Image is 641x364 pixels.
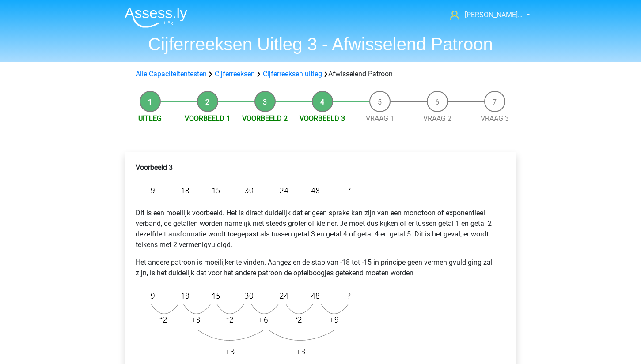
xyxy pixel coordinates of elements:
p: Het andere patroon is moeilijker te vinden. Aangezien de stap van -18 tot -15 in principe geen ve... [136,257,506,278]
b: Voorbeeld 3 [136,163,173,172]
a: Cijferreeksen [215,70,255,78]
a: Cijferreeksen uitleg [263,70,322,78]
div: Afwisselend Patroon [132,69,509,79]
img: Alternating_Example_3_1.png [136,180,355,201]
h1: Cijferreeksen Uitleg 3 - Afwisselend Patroon [118,34,524,55]
a: Voorbeeld 3 [300,114,345,123]
a: Alle Capaciteitentesten [136,70,207,78]
span: [PERSON_NAME]… [465,11,523,19]
a: Voorbeeld 2 [242,114,288,123]
img: Alternating_Example_3_2.png [136,285,355,362]
p: Dit is een moeilijk voorbeeld. Het is direct duidelijk dat er geen sprake kan zijn van een monoto... [136,208,506,250]
a: [PERSON_NAME]… [446,10,523,20]
a: Voorbeeld 1 [185,114,230,123]
a: Uitleg [138,114,162,123]
img: Assessly [125,7,187,28]
a: Vraag 1 [366,114,394,123]
a: Vraag 2 [423,114,451,123]
a: Vraag 3 [481,114,509,123]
